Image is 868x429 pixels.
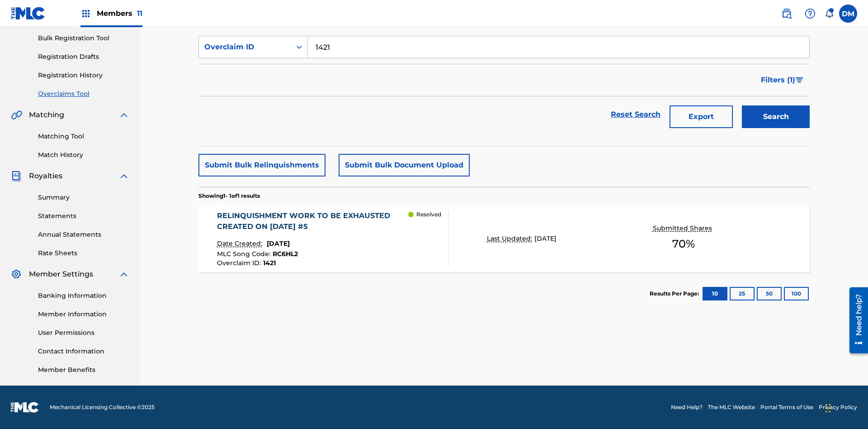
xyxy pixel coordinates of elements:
a: Rate Sheets [38,248,129,258]
button: 25 [730,287,755,300]
img: Matching [11,110,22,120]
a: User Permissions [38,328,129,338]
a: Summary [38,193,129,202]
iframe: Chat Widget [823,386,868,429]
p: Results Per Page: [650,290,701,298]
button: 10 [703,287,727,300]
span: Overclaim ID : [217,259,263,267]
a: Overclaims Tool [38,89,129,99]
span: Member Settings [29,269,93,280]
img: expand [118,171,129,181]
span: [DATE] [267,239,290,248]
button: Filters (1) [755,69,810,91]
span: [DATE] [534,234,557,243]
button: Submit Bulk Document Upload [339,154,470,176]
span: 1421 [263,259,276,267]
button: Submit Bulk Relinquishments [198,154,325,176]
div: Help [801,5,819,23]
p: Date Created: [217,239,264,248]
span: Mechanical Licensing Collective © 2025 [50,403,155,411]
div: Notifications [825,9,834,18]
span: 11 [137,9,142,18]
a: Annual Statements [38,230,129,239]
a: Public Search [778,5,796,23]
img: search [781,8,792,19]
a: Privacy Policy [819,403,857,411]
a: Registration History [38,71,129,80]
img: logo [11,402,39,413]
span: MLC Song Code : [217,250,273,258]
p: Showing 1 - 1 of 1 results [198,192,260,200]
div: Overclaim ID [204,42,286,52]
img: Top Rightsholders [80,8,91,19]
a: Member Benefits [38,365,129,375]
p: Submitted Shares [653,224,714,233]
iframe: Resource Center [843,284,868,358]
img: expand [118,269,129,280]
button: Search [742,105,810,128]
div: Drag [826,395,831,422]
p: Last Updated: [487,234,534,243]
a: Registration Drafts [38,52,129,62]
p: Resolved [416,210,441,219]
button: 50 [757,287,782,300]
a: Contact Information [38,347,129,356]
img: Royalties [11,171,22,181]
span: RC6HL2 [273,250,298,258]
a: The MLC Website [708,403,755,411]
div: RELINQUISHMENT WORK TO BE EXHAUSTED CREATED ON [DATE] #5 [217,210,409,232]
button: 100 [784,287,809,300]
div: User Menu [839,5,857,23]
form: Search Form [198,36,810,133]
img: Member Settings [11,269,22,280]
a: Member Information [38,310,129,319]
span: 70 % [672,236,695,252]
a: Matching Tool [38,132,129,141]
img: filter [796,77,803,83]
span: Matching [29,110,64,120]
img: help [805,8,816,19]
a: Bulk Registration Tool [38,33,129,43]
span: Royalties [29,171,62,181]
a: Need Help? [671,403,703,411]
span: Members [97,8,142,19]
a: Reset Search [606,105,665,124]
img: MLC Logo [11,7,46,20]
a: Portal Terms of Use [760,403,813,411]
img: expand [118,110,129,120]
button: Export [670,105,733,128]
a: Statements [38,211,129,221]
a: Banking Information [38,291,129,300]
span: Filters ( 1 ) [761,75,795,86]
a: RELINQUISHMENT WORK TO BE EXHAUSTED CREATED ON [DATE] #5Date Created:[DATE]MLC Song Code:RC6HL2Ov... [198,205,810,272]
a: Match History [38,150,129,160]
